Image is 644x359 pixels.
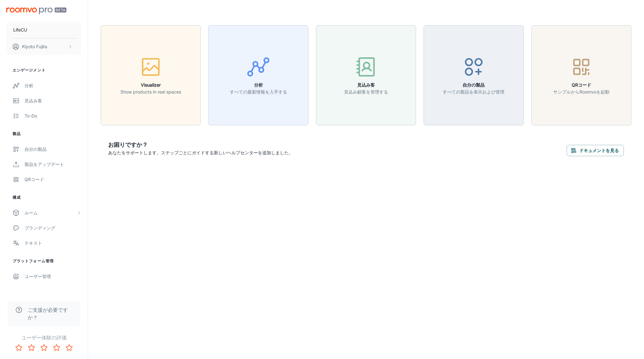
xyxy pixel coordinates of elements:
p: すべての最新情報を入手する [230,88,287,95]
h6: 自分の製品 [443,82,504,88]
div: 自分の製品 [25,146,81,153]
button: VisualizerShow products in real spaces [101,25,201,125]
p: すべての製品を表示および管理 [443,88,504,95]
p: Kiyoto Fujita [22,43,47,50]
img: Roomvo PRO Beta [6,8,66,14]
p: あなたをサポートします。ステップごとにガイドする新しいヘルプセンターを追加しました。 [108,149,293,156]
p: 見込み顧客を管理する [344,88,388,95]
a: ドキュメントを見る [567,147,624,153]
div: 分析 [25,82,81,89]
h6: 見込み客 [344,82,388,88]
div: 製品をアップデート [25,161,81,168]
p: Show products in real spaces [120,88,181,95]
button: 自分の製品すべての製品を表示および管理 [424,25,524,125]
button: 分析すべての最新情報を入手する [208,25,308,125]
a: 自分の製品すべての製品を表示および管理 [424,72,524,78]
div: 見込み客 [25,97,81,104]
p: LifeCU [13,26,27,33]
h6: 分析 [230,82,287,88]
a: QRコードサンプルからRoomvoを起動 [531,72,631,78]
a: 分析すべての最新情報を入手する [208,72,308,78]
h6: お困りですか？ [108,140,293,149]
h6: Visualizer [120,82,181,88]
div: QRコード [25,176,81,183]
div: To-do [25,112,81,119]
button: QRコードサンプルからRoomvoを起動 [531,25,631,125]
button: Kiyoto Fujita [6,38,81,55]
h6: QRコード [553,82,609,88]
button: ドキュメントを見る [567,145,624,156]
button: LifeCU [6,22,81,38]
a: 見込み客見込み顧客を管理する [316,72,416,78]
button: 見込み客見込み顧客を管理する [316,25,416,125]
p: サンプルからRoomvoを起動 [553,88,609,95]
